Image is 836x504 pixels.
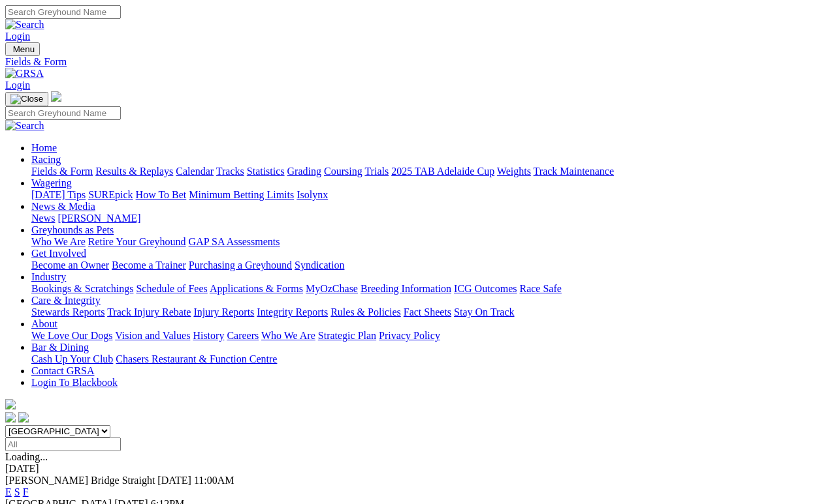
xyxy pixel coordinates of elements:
[210,283,303,294] a: Applications & Forms
[5,486,12,497] a: E
[31,189,86,200] a: [DATE] Tips
[176,166,214,177] a: Calendar
[31,166,831,177] div: Racing
[31,201,95,212] a: News & Media
[257,306,328,318] a: Integrity Reports
[391,166,494,177] a: 2025 TAB Adelaide Cup
[5,42,40,56] button: Toggle navigation
[51,91,61,102] img: logo-grsa-white.png
[136,283,207,294] a: Schedule of Fees
[295,259,344,271] a: Syndication
[361,283,451,294] a: Breeding Information
[404,306,451,318] a: Fact Sheets
[189,236,280,247] a: GAP SA Assessments
[189,259,292,271] a: Purchasing a Greyhound
[31,330,112,341] a: We Love Our Dogs
[216,166,244,177] a: Tracks
[5,399,16,409] img: logo-grsa-white.png
[14,486,20,497] a: S
[261,330,315,341] a: Who We Are
[31,213,831,224] div: News & Media
[115,330,190,341] a: Vision and Values
[31,318,57,329] a: About
[534,166,614,177] a: Track Maintenance
[379,330,440,341] a: Privacy Policy
[31,283,133,294] a: Bookings & Scratchings
[5,92,48,106] button: Toggle navigation
[31,166,93,177] a: Fields & Form
[107,306,191,318] a: Track Injury Rebate
[88,189,133,200] a: SUREpick
[13,44,35,54] span: Menu
[194,475,234,486] span: 11:00AM
[31,283,831,295] div: Industry
[5,19,44,31] img: Search
[5,437,121,451] input: Select date
[364,166,389,177] a: Trials
[193,306,254,318] a: Injury Reports
[157,475,191,486] span: [DATE]
[31,306,104,318] a: Stewards Reports
[31,236,831,248] div: Greyhounds as Pets
[5,120,44,132] img: Search
[5,80,30,91] a: Login
[227,330,259,341] a: Careers
[5,5,121,19] input: Search
[18,412,29,422] img: twitter.svg
[116,353,277,364] a: Chasers Restaurant & Function Centre
[23,486,29,497] a: F
[5,106,121,120] input: Search
[330,306,401,318] a: Rules & Policies
[31,259,831,271] div: Get Involved
[454,283,517,294] a: ICG Outcomes
[519,283,561,294] a: Race Safe
[454,306,514,318] a: Stay On Track
[5,463,831,475] div: [DATE]
[31,248,86,259] a: Get Involved
[10,94,43,104] img: Close
[497,166,531,177] a: Weights
[31,353,831,365] div: Bar & Dining
[95,166,173,177] a: Results & Replays
[5,68,44,80] img: GRSA
[318,330,376,341] a: Strategic Plan
[88,236,186,247] a: Retire Your Greyhound
[5,56,831,68] a: Fields & Form
[31,259,109,271] a: Become an Owner
[5,31,30,42] a: Login
[31,213,55,224] a: News
[31,295,101,306] a: Care & Integrity
[287,166,321,177] a: Grading
[31,306,831,318] div: Care & Integrity
[31,154,61,165] a: Racing
[193,330,224,341] a: History
[189,189,294,200] a: Minimum Betting Limits
[31,330,831,342] div: About
[247,166,285,177] a: Statistics
[297,189,328,200] a: Isolynx
[31,353,113,364] a: Cash Up Your Club
[31,342,89,353] a: Bar & Dining
[5,412,16,422] img: facebook.svg
[306,283,358,294] a: MyOzChase
[57,213,140,224] a: [PERSON_NAME]
[31,365,94,376] a: Contact GRSA
[31,142,57,153] a: Home
[31,177,72,188] a: Wagering
[31,189,831,201] div: Wagering
[31,271,66,282] a: Industry
[5,451,48,462] span: Loading...
[31,236,86,247] a: Who We Are
[31,224,114,235] a: Greyhounds as Pets
[31,377,118,388] a: Login To Blackbook
[5,475,155,486] span: [PERSON_NAME] Bridge Straight
[112,259,186,271] a: Become a Trainer
[136,189,187,200] a: How To Bet
[324,166,362,177] a: Coursing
